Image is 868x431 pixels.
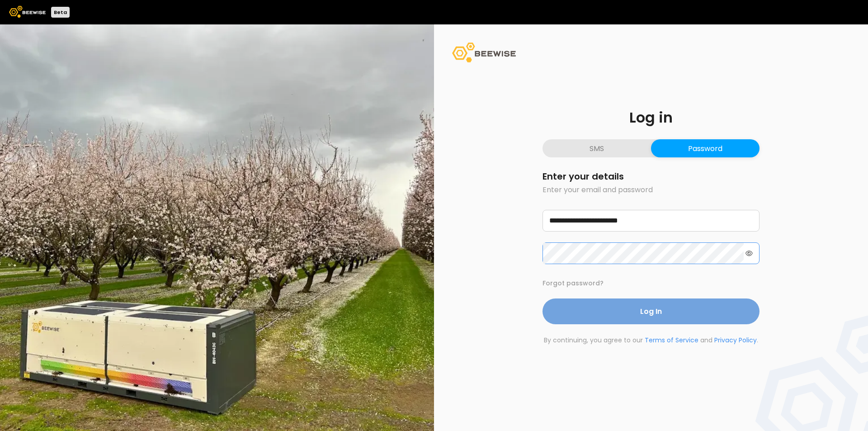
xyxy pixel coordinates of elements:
[645,336,698,345] a: Terms of Service
[714,336,757,345] a: Privacy Policy
[542,172,759,181] h2: Enter your details
[542,185,759,195] p: Enter your email and password
[542,139,651,157] button: SMS
[542,279,604,288] button: Forgot password?
[542,336,759,345] p: By continuing, you agree to our and .
[542,298,759,324] button: Log In
[651,139,759,157] button: Password
[51,7,70,18] div: Beta
[640,306,662,317] span: Log In
[542,110,759,125] h1: Log in
[9,6,46,18] img: Beewise logo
